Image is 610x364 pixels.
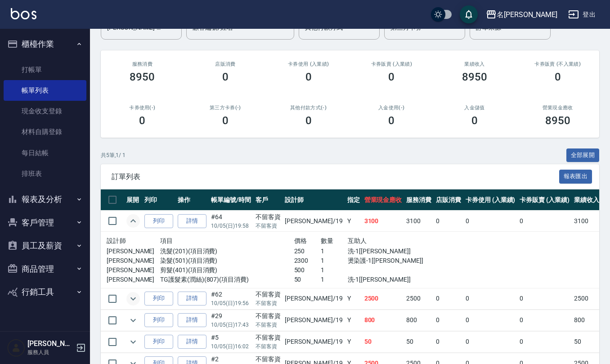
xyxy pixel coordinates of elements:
[144,214,173,228] button: 列印
[321,237,334,244] span: 數量
[160,275,294,284] p: TG護髮素(潤絲)(807)(項目消費)
[256,333,281,342] div: 不留客資
[4,211,86,234] button: 客戶管理
[444,105,506,111] h2: 入金儲值
[278,105,339,111] h2: 其他付款方式(-)
[362,310,404,331] td: 800
[27,348,73,356] p: 服務人員
[256,355,281,364] div: 不留客資
[160,265,294,275] p: 剪髮(401)(項目消費)
[305,114,312,127] h3: 0
[434,189,463,211] th: 店販消費
[348,275,428,284] p: 洗-1[[PERSON_NAME]]
[545,114,570,127] h3: 8950
[321,275,348,284] p: 1
[222,114,229,127] h3: 0
[345,288,362,309] td: Y
[4,80,86,101] a: 帳單列表
[283,310,345,331] td: [PERSON_NAME] /19
[107,256,160,265] p: [PERSON_NAME]
[348,256,428,265] p: 燙染護-1[[PERSON_NAME]]
[434,288,463,309] td: 0
[4,59,86,80] a: 打帳單
[112,105,173,111] h2: 卡券使用(-)
[348,247,428,256] p: 洗-1[[PERSON_NAME]]
[209,331,253,352] td: #5
[517,189,572,211] th: 卡券販賣 (入業績)
[107,275,160,284] p: [PERSON_NAME]
[294,265,321,275] p: 500
[404,211,434,232] td: 3100
[160,237,173,244] span: 項目
[463,310,518,331] td: 0
[566,148,600,162] button: 全部展開
[178,335,206,349] a: 詳情
[294,237,307,244] span: 價格
[361,61,422,67] h2: 卡券販賣 (入業績)
[517,288,572,309] td: 0
[256,311,281,321] div: 不留客資
[517,310,572,331] td: 0
[345,211,362,232] td: Y
[209,211,253,232] td: #64
[126,314,140,327] button: expand row
[345,331,362,352] td: Y
[256,222,281,230] p: 不留客資
[321,247,348,256] p: 1
[211,299,251,307] p: 10/05 (日) 19:56
[572,310,601,331] td: 800
[463,211,518,232] td: 0
[126,214,140,228] button: expand row
[572,331,601,352] td: 50
[112,61,173,67] h3: 服務消費
[278,61,339,67] h2: 卡券使用 (入業績)
[256,290,281,299] div: 不留客資
[434,310,463,331] td: 0
[305,71,312,83] h3: 0
[4,234,86,257] button: 員工及薪資
[142,189,175,211] th: 列印
[294,275,321,284] p: 50
[126,335,140,349] button: expand row
[517,211,572,232] td: 0
[139,114,145,127] h3: 0
[209,288,253,309] td: #62
[195,61,256,67] h2: 店販消費
[4,143,86,163] a: 每日結帳
[388,71,395,83] h3: 0
[222,71,229,83] h3: 0
[160,256,294,265] p: 染髮(501)(項目消費)
[27,339,73,348] h5: [PERSON_NAME]
[256,342,281,351] p: 不留客資
[362,331,404,352] td: 50
[4,280,86,304] button: 行銷工具
[471,114,478,127] h3: 0
[497,9,557,20] div: 名[PERSON_NAME]
[253,189,283,211] th: 客戶
[283,331,345,352] td: [PERSON_NAME] /19
[572,189,601,211] th: 業績收入
[462,71,487,83] h3: 8950
[4,188,86,211] button: 報表及分析
[256,212,281,222] div: 不留客資
[4,101,86,121] a: 現金收支登錄
[4,257,86,281] button: 商品管理
[345,189,362,211] th: 指定
[107,265,160,275] p: [PERSON_NAME]
[404,288,434,309] td: 2500
[4,163,86,184] a: 排班表
[256,299,281,307] p: 不留客資
[107,237,126,244] span: 設計師
[11,8,36,19] img: Logo
[160,247,294,256] p: 洗髮(201)(項目消費)
[283,288,345,309] td: [PERSON_NAME] /19
[178,214,206,228] a: 詳情
[463,331,518,352] td: 0
[482,5,561,24] button: 名[PERSON_NAME]
[463,288,518,309] td: 0
[283,189,345,211] th: 設計師
[195,105,256,111] h2: 第三方卡券(-)
[572,211,601,232] td: 3100
[559,172,592,180] a: 報表匯出
[211,222,251,230] p: 10/05 (日) 19:58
